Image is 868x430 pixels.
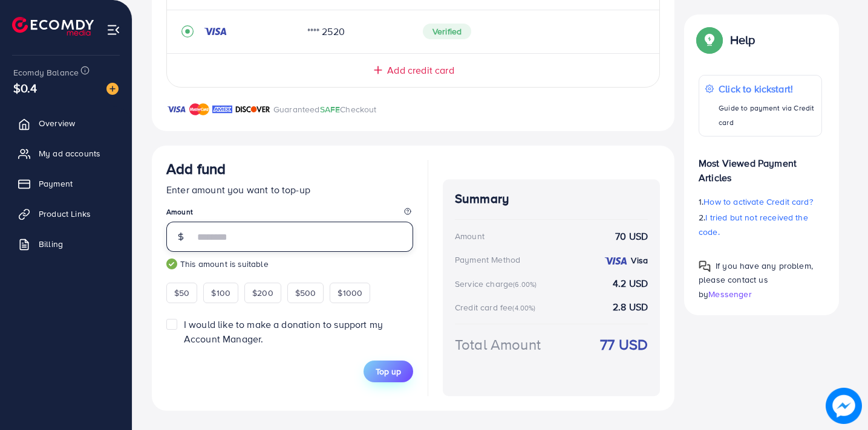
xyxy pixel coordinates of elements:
[9,172,123,196] a: Payment
[719,101,815,130] p: Guide to payment via Credit card
[252,287,273,299] span: $200
[235,102,270,117] img: brand
[455,191,648,207] h4: Summary
[423,24,471,39] span: Verified
[39,147,100,159] span: My ad accounts
[320,103,341,115] span: SAFE
[39,178,73,190] span: Payment
[295,287,316,299] span: $500
[211,287,230,299] span: $100
[39,117,75,129] span: Overview
[699,210,822,239] p: 2.
[12,17,94,36] img: logo
[699,29,720,51] img: Popup guide
[39,238,63,250] span: Billing
[9,111,123,135] a: Overview
[13,66,79,79] span: Ecomdy Balance
[166,258,177,269] img: guide
[184,318,383,345] span: I would like to make a donation to support my Account Manager.
[513,280,537,289] small: (6.00%)
[699,146,822,185] p: Most Viewed Payment Articles
[730,33,755,47] p: Help
[364,361,413,382] button: Top up
[9,202,123,226] a: Product Links
[826,388,862,424] img: image
[699,211,808,238] span: I tried but not received the code.
[9,141,123,165] a: My ad accounts
[708,287,751,300] span: Messenger
[9,232,123,256] a: Billing
[181,25,194,37] svg: record circle
[512,303,535,313] small: (4.00%)
[13,79,38,97] span: $0.4
[600,334,648,355] strong: 77 USD
[273,102,377,117] p: Guaranteed Checkout
[455,334,541,355] div: Total Amount
[203,27,227,36] img: credit
[455,301,540,313] div: Credit card fee
[699,260,813,300] span: If you have any problem, please contact us by
[604,256,628,266] img: credit
[166,258,413,270] small: This amount is suitable
[39,208,91,220] span: Product Links
[719,82,815,96] p: Click to kickstart!
[189,102,209,117] img: brand
[338,287,362,299] span: $1000
[212,102,232,117] img: brand
[455,254,520,266] div: Payment Method
[166,102,186,117] img: brand
[106,23,120,37] img: menu
[376,365,401,377] span: Top up
[699,194,822,209] p: 1.
[631,254,648,266] strong: Visa
[703,196,812,208] span: How to activate Credit card?
[613,300,648,314] strong: 2.8 USD
[166,207,413,222] legend: Amount
[174,287,189,299] span: $50
[166,182,413,197] p: Enter amount you want to top-up
[455,230,485,242] div: Amount
[613,277,648,290] strong: 4.2 USD
[699,260,711,272] img: Popup guide
[455,278,540,290] div: Service charge
[615,229,648,243] strong: 70 USD
[387,63,454,77] span: Add credit card
[106,83,119,95] img: image
[166,160,226,178] h3: Add fund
